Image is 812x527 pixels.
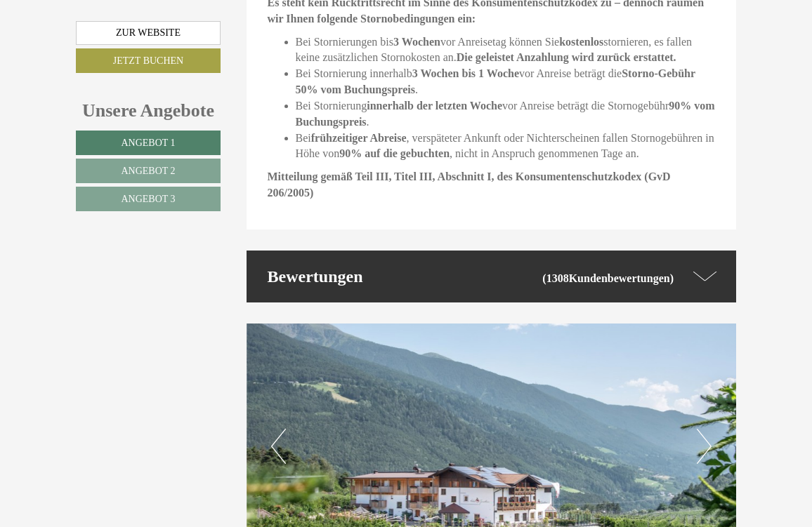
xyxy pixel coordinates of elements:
button: Next [697,429,712,464]
div: Unsere Angebote [76,98,221,124]
span: Angebot 3 [121,194,175,204]
strong: innerhalb der letzten Woche [367,100,502,112]
li: Bei , verspäteter Ankunft oder Nichterscheinen fallen Stornogebühren in Höhe von , nicht in Anspr... [296,131,716,163]
strong: Die geleistet Anzahlung wird zurück erstattet. [457,51,676,63]
strong: Mitteilung gemäß Teil III, Titel III, Abschnitt I, des Konsumentenschutzkodex (GvD 206/2005) [268,171,671,199]
span: Angebot 1 [121,138,175,148]
small: (1308 ) [542,272,674,284]
strong: 90% auf die gebuchten [339,147,450,159]
li: Bei Stornierung innerhalb vor Anreise beträgt die . [296,66,716,98]
button: Previous [271,429,286,464]
span: Kundenbewertungen [569,272,670,284]
span: Angebot 2 [121,166,175,176]
div: Bewertungen [247,251,737,302]
a: Zur Website [76,21,221,45]
strong: 90% vom Buchungspreis [296,100,715,128]
strong: kostenlos [559,36,603,48]
strong: Storno-Gebühr 50% vom Buchungspreis [296,67,695,95]
li: Bei Stornierungen bis vor Anreisetag können Sie stornieren, es fallen keine zusätzlichen Stornoko... [296,34,716,67]
strong: 3 Wochen [393,36,440,48]
li: Bei Stornierung vor Anreise beträgt die Stornogebühr . [296,98,716,131]
a: Jetzt buchen [76,48,221,73]
strong: frühzeitiger Abreise [311,132,407,144]
strong: 3 Wochen bis 1 Woche [412,67,519,79]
